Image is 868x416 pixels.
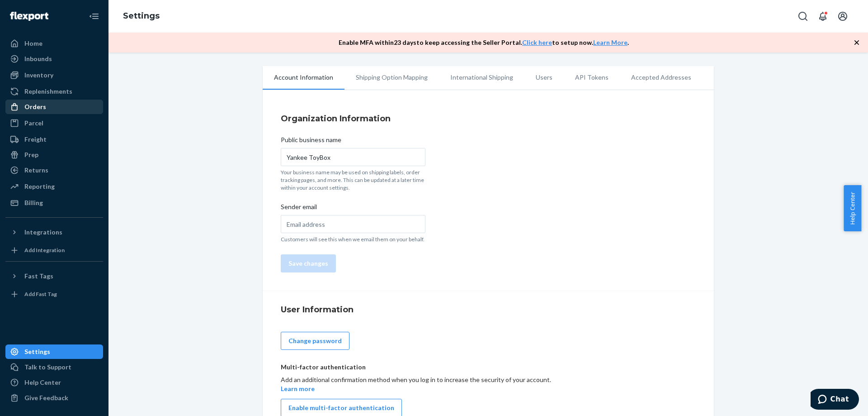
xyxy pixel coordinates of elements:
div: Integrations [24,228,62,237]
span: Sender email [281,202,317,215]
a: Learn More [593,38,627,46]
div: Prep [24,150,38,159]
div: Returns [24,166,48,175]
p: Multi-factor authentication [281,363,366,372]
button: Learn more [281,384,315,393]
input: Public business name [281,148,425,166]
div: Add Integration [24,246,65,254]
button: Change password [281,332,349,350]
button: Help Center [844,185,861,231]
a: Parcel [5,116,103,130]
iframe: Opens a widget where you can chat to one of our agents [811,389,859,411]
p: Customers will see this when we email them on your behalf. [281,235,425,243]
button: Open account menu [834,7,852,25]
div: Reporting [24,182,55,191]
button: Save changes [281,254,336,273]
div: Inventory [24,71,53,80]
a: Reporting [5,179,103,194]
div: Talk to Support [24,363,71,372]
div: Parcel [24,119,43,128]
a: Home [5,36,103,51]
a: Replenishments [5,84,103,99]
button: Integrations [5,225,103,239]
button: Open notifications [814,7,832,25]
a: Freight [5,132,103,147]
a: Inventory [5,68,103,82]
div: Fast Tags [24,272,53,281]
div: Freight [24,135,47,144]
h4: User Information [281,304,696,316]
a: Prep [5,148,103,162]
li: API Tokens [564,66,620,89]
p: Your business name may be used on shipping labels, order tracking pages, and more. This can be up... [281,168,425,191]
div: Give Feedback [24,393,68,402]
div: Orders [24,102,46,111]
div: Inbounds [24,54,52,63]
a: Settings [5,344,103,359]
div: Add Fast Tag [24,290,57,298]
a: Returns [5,163,103,177]
button: Give Feedback [5,391,103,405]
img: Flexport logo [10,12,48,21]
button: Talk to Support [5,360,103,374]
input: Sender email [281,215,425,233]
li: Account Information [263,66,344,90]
ol: breadcrumbs [116,3,167,29]
button: Open Search Box [794,7,812,25]
li: Shipping Option Mapping [344,66,439,89]
a: Click here [522,38,552,46]
span: Public business name [281,135,341,148]
div: Home [24,39,42,48]
div: Billing [24,198,43,207]
div: Settings [24,347,50,356]
a: Add Fast Tag [5,287,103,301]
li: Users [524,66,564,89]
a: Add Integration [5,243,103,258]
button: Close Navigation [85,7,103,25]
a: Settings [123,11,160,21]
h4: Organization Information [281,113,696,124]
div: Help Center [24,378,61,387]
li: Accepted Addresses [620,66,703,89]
a: Orders [5,100,103,114]
a: Inbounds [5,52,103,66]
div: Add an additional confirmation method when you log in to increase the security of your account. [281,375,552,393]
a: Billing [5,196,103,210]
li: International Shipping [439,66,524,89]
button: Fast Tags [5,269,103,283]
p: Enable MFA within 23 days to keep accessing the Seller Portal. to setup now. . [339,38,629,47]
a: Help Center [5,375,103,390]
div: Replenishments [24,87,72,96]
